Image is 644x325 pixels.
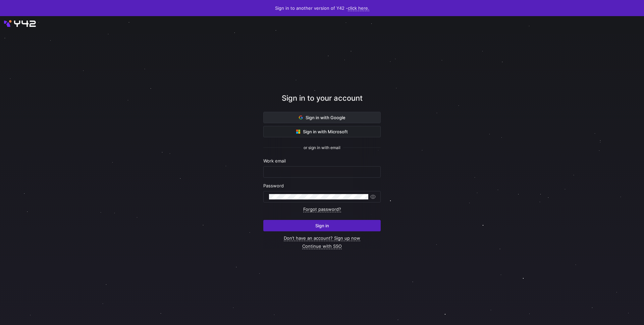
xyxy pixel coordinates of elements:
[304,145,340,150] span: or sign in with email
[263,183,284,188] span: Password
[303,206,341,212] a: Forgot password?
[263,112,381,123] button: Sign in with Google
[263,220,381,231] button: Sign in
[263,126,381,137] button: Sign in with Microsoft
[315,223,329,228] span: Sign in
[296,129,348,134] span: Sign in with Microsoft
[263,93,381,112] div: Sign in to your account
[263,158,286,164] span: Work email
[348,5,369,11] a: click here.
[302,243,342,249] a: Continue with SSO
[284,235,360,241] a: Don’t have an account? Sign up now
[299,115,345,120] span: Sign in with Google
